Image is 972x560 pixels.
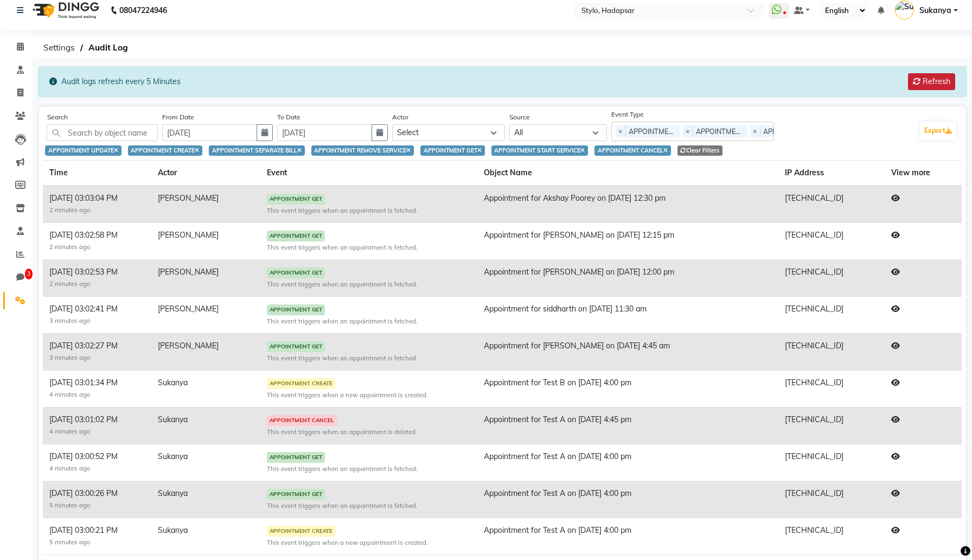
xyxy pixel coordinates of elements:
td: Appointment for [PERSON_NAME] on [DATE] 12:15 pm [477,222,778,259]
td: [DATE] 03:02:53 PM [43,259,151,296]
td: [DATE] 03:02:58 PM [43,222,151,259]
span: APPOINTMENT GET [267,341,325,352]
small: 4 minutes ago [49,464,90,472]
td: Appointment for siddharth on [DATE] 11:30 am [477,296,778,333]
td: [DATE] 03:02:27 PM [43,333,151,370]
small: This event triggers when a new appointment is created. [267,539,428,546]
div: APPOINTMENT REMOVE SERVICE [311,145,414,156]
small: 3 minutes ago [49,317,90,324]
label: From Date [162,112,273,122]
td: Sukanya [151,407,260,444]
td: [TECHNICAL_ID] [778,259,884,296]
td: Sukanya [151,444,260,481]
div: APPOINTMENT CANCEL [594,145,671,156]
td: [TECHNICAL_ID] [778,518,884,555]
div: APPOINTMENT CREATE [128,145,203,156]
td: [DATE] 03:00:26 PM [43,481,151,518]
td: [PERSON_NAME] [151,333,260,370]
td: [DATE] 03:00:21 PM [43,518,151,555]
th: Event [260,160,477,186]
div: APPOINTMENT START SERVICE [491,145,589,156]
td: Appointment for [PERSON_NAME] on [DATE] 4:45 am [477,333,778,370]
label: Source [509,112,607,122]
td: [TECHNICAL_ID] [778,444,884,481]
small: This event triggers when an appointment is fetched. [267,502,418,510]
th: Actor [151,160,260,186]
small: 2 minutes ago [49,243,90,251]
small: This event triggers when a new appointment is created. [267,391,428,399]
label: Actor [392,112,505,122]
small: 4 minutes ago [49,391,90,398]
span: APPOINTMENT GET [267,452,325,463]
small: This event triggers when an appointment is fetched. [267,354,418,362]
div: APPOINTMENT UPDATE [45,145,121,156]
span: APPOINTMENT_SEPARATE_BILL [760,126,815,137]
small: 3 minutes ago [49,354,90,361]
span: × [683,125,693,137]
span: APPOINTMENT CANCEL [267,415,337,426]
label: Search [47,112,158,122]
span: APPOINTMENT GET [267,194,325,205]
td: Appointment for Test B on [DATE] 4:00 pm [477,370,778,407]
th: Time [43,160,151,186]
label: Event Type [611,110,915,119]
td: Appointment for Test A on [DATE] 4:00 pm [477,518,778,555]
td: Sukanya [151,370,260,407]
td: [DATE] 03:02:41 PM [43,296,151,333]
td: [TECHNICAL_ID] [778,186,884,223]
span: APPOINTMENT_CREATE [693,126,747,137]
span: Settings [38,38,80,58]
td: [DATE] 03:01:34 PM [43,370,151,407]
span: APPOINTMENT GET [267,268,325,278]
td: Appointment for Test A on [DATE] 4:00 pm [477,444,778,481]
span: APPOINTMENT_UPDATE [626,126,680,137]
td: [TECHNICAL_ID] [778,296,884,333]
th: Object Name [477,160,778,186]
small: This event triggers when an appointment is fetched. [267,465,418,473]
img: Sukanya [895,1,914,20]
small: 2 minutes ago [49,206,90,214]
input: Search by object name [47,124,158,141]
small: This event triggers when an appointment is fetched. [267,244,418,251]
span: 3 [25,269,33,279]
a: 3 [3,269,29,287]
td: [TECHNICAL_ID] [778,407,884,444]
td: Appointment for Test A on [DATE] 4:00 pm [477,481,778,518]
span: APPOINTMENT CREATE [267,378,335,389]
span: × [616,125,626,137]
th: IP Address [778,160,884,186]
td: [PERSON_NAME] [151,296,260,333]
td: Sukanya [151,518,260,555]
td: [TECHNICAL_ID] [778,333,884,370]
td: [DATE] 03:03:04 PM [43,186,151,223]
td: Sukanya [151,481,260,518]
td: [PERSON_NAME] [151,259,260,296]
small: 5 minutes ago [49,501,90,509]
td: [PERSON_NAME] [151,222,260,259]
div: APPOINTMENT SEPARATE BILL [209,145,305,156]
span: APPOINTMENT GET [267,231,325,241]
span: Audit Log [83,38,133,58]
small: This event triggers when an appointment is fetched. [267,281,418,288]
small: 4 minutes ago [49,428,90,435]
small: This event triggers when an appointment is deleted. [267,428,417,436]
small: This event triggers when an appointment is fetched. [267,207,418,214]
td: [DATE] 03:01:02 PM [43,407,151,444]
label: To Date [277,112,388,122]
button: Export [920,122,956,140]
td: [TECHNICAL_ID] [778,222,884,259]
span: Sukanya [919,5,951,16]
td: [DATE] 03:00:52 PM [43,444,151,481]
td: Appointment for Akshay Poorey on [DATE] 12:30 pm [477,186,778,223]
td: Appointment for [PERSON_NAME] on [DATE] 12:00 pm [477,259,778,296]
div: APPOINTMENT GET [420,145,485,156]
span: APPOINTMENT CREATE [267,526,335,537]
div: Clear Filters [677,145,723,156]
span: APPOINTMENT GET [267,489,325,500]
button: Refresh [908,73,955,90]
div: Audit logs refresh every 5 Minutes [49,76,181,87]
span: APPOINTMENT GET [267,304,325,315]
td: Appointment for Test A on [DATE] 4:45 pm [477,407,778,444]
small: This event triggers when an appointment is fetched. [267,317,418,325]
small: 2 minutes ago [49,280,90,288]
